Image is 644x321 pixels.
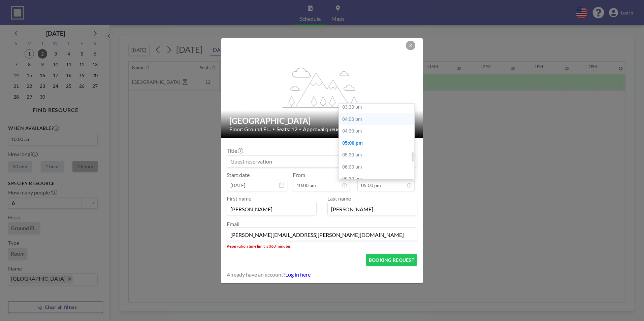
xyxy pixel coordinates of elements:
[293,172,305,178] label: From
[303,126,340,133] span: Approval queue
[283,67,362,107] g: flex-grow: 1.2;
[229,116,415,126] h2: [GEOGRAPHIC_DATA]
[277,126,297,133] span: Seats: 12
[227,271,285,278] span: Already have an account?
[285,271,311,278] a: Log in here
[339,113,418,126] div: 04:00 pm
[299,127,301,131] span: •
[272,127,275,132] span: •
[227,147,243,154] label: Title
[227,195,251,202] label: First name
[327,195,351,202] label: Last name
[339,161,418,173] div: 06:00 pm
[328,204,417,215] input: Last name
[227,172,250,178] label: Start date
[339,173,418,185] div: 06:30 pm
[339,149,418,161] div: 05:30 pm
[227,156,417,167] input: Guest reservation
[339,137,418,149] div: 05:00 pm
[339,101,418,113] div: 03:30 pm
[227,229,417,241] input: Email
[229,126,271,133] span: Floor: Ground Fl...
[339,125,418,137] div: 04:30 pm
[353,174,355,189] span: -
[227,204,316,215] input: First name
[366,254,417,266] button: BOOKING REQUEST
[227,244,417,249] li: Reservation time limit is 360 minutes
[227,221,239,227] label: Email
